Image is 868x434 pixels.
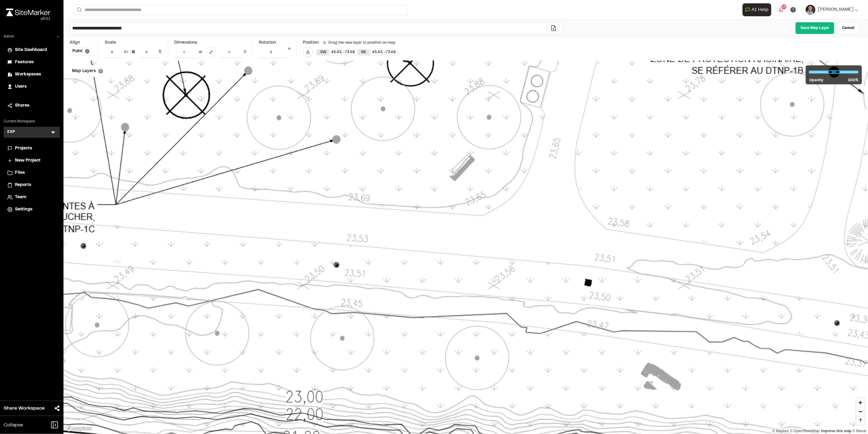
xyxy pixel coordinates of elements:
[358,49,370,55] div: NE
[856,398,865,407] button: Zoom in
[7,157,56,164] a: New Project
[303,47,313,57] button: Lock Map Layer Position
[15,47,47,53] span: Site Dashboard
[7,71,56,78] a: Workspaces
[806,5,816,15] img: User
[329,49,358,55] div: 45.43 , -73.68
[743,3,771,16] button: Open AI Assistant
[7,206,56,213] a: Settings
[259,39,291,46] div: Rotation
[806,5,858,15] button: [PERSON_NAME]
[15,194,26,201] span: Team
[795,22,834,34] a: Save Map Layer
[15,206,32,213] span: Settings
[7,194,56,201] a: Team
[303,39,319,46] div: Position
[317,49,399,55] div: SW 45.42740989696463, -73.68128375332616 | NE 45.429298629553784, -73.6774794040126
[70,47,92,55] button: Point
[848,78,858,83] span: 100 %
[772,429,789,433] a: Mapbox
[743,3,774,16] div: Open AI Assistant
[7,182,56,188] a: Reports
[818,6,853,13] span: [PERSON_NAME]
[547,25,560,31] a: Add/Change File
[244,49,246,56] div: h
[124,49,128,56] div: in
[288,46,291,58] div: °
[131,47,136,57] div: =
[782,4,786,9] span: 14
[370,49,399,55] div: 45.43 , -73.68
[809,78,823,83] span: Opacity
[4,405,45,412] span: Share Workspace
[751,6,769,13] span: AI Help
[65,425,92,432] a: Mapbox logo
[776,5,786,15] button: 14
[73,5,84,15] button: Search
[856,416,865,425] button: Reset bearing to north
[790,429,820,433] a: OpenStreetMap
[7,145,56,152] a: Projects
[7,47,56,53] a: Site Dashboard
[852,429,866,433] a: Maxar
[323,40,396,46] div: Drag the new layer to position on map
[15,71,41,78] span: Workspaces
[837,22,859,34] a: Cancel
[821,429,852,433] a: Map feedback
[6,9,50,16] img: rebrand.png
[15,83,27,90] span: Users
[15,157,41,164] span: New Project
[159,49,162,56] div: ft
[15,59,34,66] span: Features
[7,129,15,135] h3: EXP
[15,170,25,176] span: Files
[70,39,92,46] div: Align
[72,68,96,75] span: Map Layers
[7,170,56,176] a: Files
[15,182,31,188] span: Reports
[4,119,60,124] p: Current Workspace
[15,102,29,109] span: Shares
[6,16,50,22] div: Oh geez...please don't...
[317,49,329,55] div: SW
[856,416,865,425] span: Reset bearing to north
[856,407,865,416] span: Zoom out
[199,49,202,56] div: w
[4,421,23,429] span: Collapse
[105,39,116,46] div: Scale
[7,59,56,66] a: Features
[7,102,56,109] a: Shares
[15,145,32,152] span: Projects
[7,83,56,90] a: Users
[856,407,865,416] button: Zoom out
[174,39,246,46] div: Dimensions
[4,34,14,39] p: Admin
